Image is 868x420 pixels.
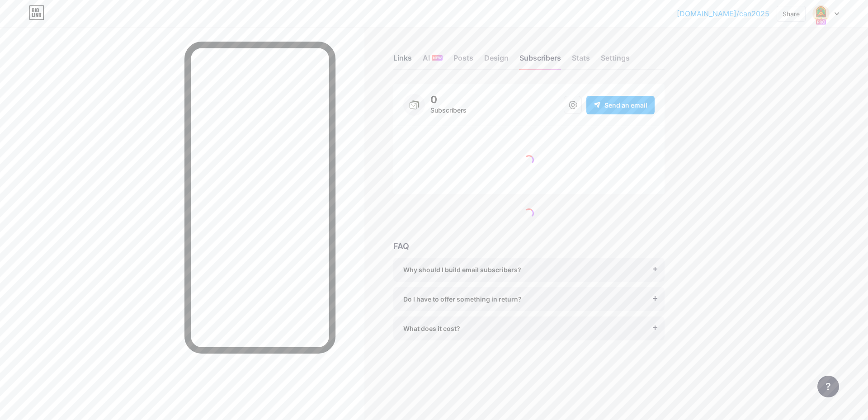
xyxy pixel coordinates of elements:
div: Design [484,52,509,69]
div: FAQ [393,240,665,252]
div: AI [423,52,443,69]
span: Do I have to offer something in return? [403,294,522,304]
div: Settings [601,52,630,69]
div: Links [393,52,412,69]
a: [DOMAIN_NAME]/can2025 [677,8,769,19]
img: CAN2025 [812,5,830,22]
div: Subscribers [430,105,467,116]
span: What does it cost? [403,324,460,333]
span: NEW [433,55,442,61]
div: Stats [572,52,590,69]
span: Send an email [604,100,647,110]
div: 0 [430,94,467,105]
div: Share [783,9,800,19]
div: Posts [453,52,473,69]
span: Why should I build email subscribers? [403,265,521,274]
div: Subscribers [519,52,561,69]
